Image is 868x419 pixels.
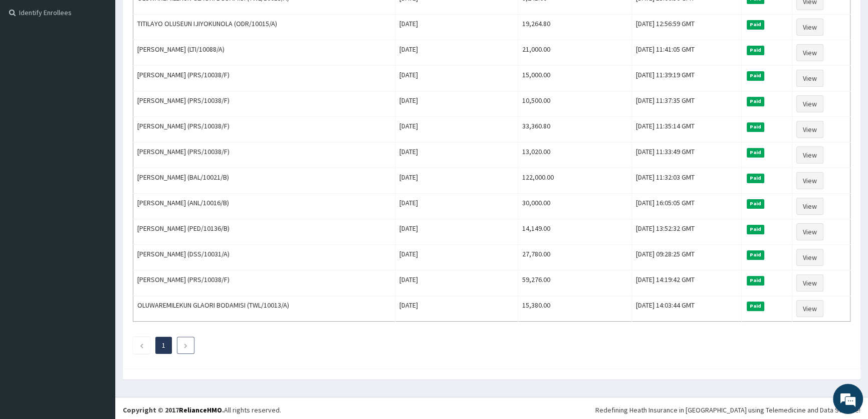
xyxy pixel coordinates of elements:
[796,223,823,240] a: View
[164,5,188,29] div: Minimize live chat window
[395,245,518,270] td: [DATE]
[518,219,631,245] td: 14,149.00
[133,168,395,194] td: [PERSON_NAME] (BAL/10021/B)
[52,56,168,69] div: Chat with us now
[179,405,222,414] a: RelianceHMO
[747,20,765,29] span: Paid
[139,341,144,350] a: Previous page
[796,198,823,215] a: View
[747,122,765,131] span: Paid
[19,50,41,75] img: d_794563401_company_1708531726252_794563401
[518,143,631,168] td: 13,020.00
[595,405,860,415] div: Redefining Heath Insurance in [GEOGRAPHIC_DATA] using Telemedicine and Data Science!
[631,219,741,245] td: [DATE] 13:52:32 GMT
[747,276,765,285] span: Paid
[747,302,765,311] span: Paid
[518,91,631,117] td: 10,500.00
[395,296,518,322] td: [DATE]
[631,117,741,143] td: [DATE] 11:35:14 GMT
[133,194,395,219] td: [PERSON_NAME] (ANL/10016/B)
[518,270,631,296] td: 59,276.00
[133,219,395,245] td: [PERSON_NAME] (PED/10136/B)
[133,296,395,322] td: OLUWAREMILEKUN GLAORI BODAMISI (TWL/10013/A)
[133,40,395,66] td: [PERSON_NAME] (LTI/10088/A)
[631,143,741,168] td: [DATE] 11:33:49 GMT
[796,19,823,36] a: View
[747,174,765,183] span: Paid
[183,341,188,350] a: Next page
[631,296,741,322] td: [DATE] 14:03:44 GMT
[796,95,823,112] a: View
[631,168,741,194] td: [DATE] 11:32:03 GMT
[518,66,631,91] td: 15,000.00
[747,71,765,80] span: Paid
[133,15,395,40] td: TITILAYO OLUSEUN IJIYOKUNOLA (ODR/10015/A)
[395,91,518,117] td: [DATE]
[631,245,741,270] td: [DATE] 09:28:25 GMT
[631,15,741,40] td: [DATE] 12:56:59 GMT
[796,249,823,266] a: View
[796,274,823,292] a: View
[133,91,395,117] td: [PERSON_NAME] (PRS/10038/F)
[162,341,165,350] a: Page 1 is your current page
[631,66,741,91] td: [DATE] 11:39:19 GMT
[395,143,518,168] td: [DATE]
[58,126,138,228] span: We're online!
[133,143,395,168] td: [PERSON_NAME] (PRS/10038/F)
[518,194,631,219] td: 30,000.00
[631,194,741,219] td: [DATE] 16:05:05 GMT
[395,194,518,219] td: [DATE]
[518,245,631,270] td: 27,780.00
[796,121,823,138] a: View
[747,199,765,208] span: Paid
[395,117,518,143] td: [DATE]
[631,91,741,117] td: [DATE] 11:37:35 GMT
[747,46,765,55] span: Paid
[747,225,765,234] span: Paid
[133,270,395,296] td: [PERSON_NAME] (PRS/10038/F)
[395,66,518,91] td: [DATE]
[631,270,741,296] td: [DATE] 14:19:42 GMT
[518,168,631,194] td: 122,000.00
[631,40,741,66] td: [DATE] 11:41:05 GMT
[796,172,823,189] a: View
[796,147,823,164] a: View
[5,274,191,309] textarea: Type your message and hit 'Enter'
[747,250,765,259] span: Paid
[747,97,765,106] span: Paid
[796,300,823,317] a: View
[395,40,518,66] td: [DATE]
[518,296,631,322] td: 15,380.00
[395,168,518,194] td: [DATE]
[395,270,518,296] td: [DATE]
[747,148,765,157] span: Paid
[518,40,631,66] td: 21,000.00
[395,15,518,40] td: [DATE]
[796,70,823,87] a: View
[133,245,395,270] td: [PERSON_NAME] (DSS/10031/A)
[133,66,395,91] td: [PERSON_NAME] (PRS/10038/F)
[395,219,518,245] td: [DATE]
[518,15,631,40] td: 19,264.80
[133,117,395,143] td: [PERSON_NAME] (PRS/10038/F)
[518,117,631,143] td: 33,360.80
[796,44,823,61] a: View
[123,405,224,414] strong: Copyright © 2017 .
